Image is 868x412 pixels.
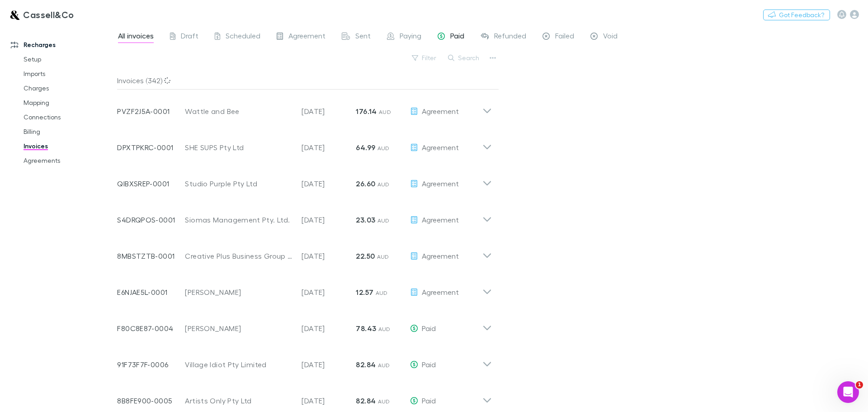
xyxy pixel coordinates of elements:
[110,126,499,162] div: DPXTPKRC-0001SHE SUPS Pty Ltd[DATE]64.99 AUDAgreement
[378,362,390,369] span: AUD
[422,143,459,152] span: Agreement
[117,287,185,298] p: E6NJAE5L-0001
[356,107,377,116] strong: 176.14
[377,145,390,152] span: AUD
[117,251,185,261] p: 8MBSTZTB-0001
[185,323,292,334] div: [PERSON_NAME]
[14,110,122,124] a: Connections
[302,395,356,406] p: [DATE]
[117,359,185,370] p: 91F73F7F-0006
[110,198,499,234] div: S4DRQPOS-0001Siomas Management Pty. Ltd.[DATE]23.03 AUDAgreement
[422,396,436,405] span: Paid
[118,31,154,43] span: All invoices
[356,288,373,297] strong: 12.57
[302,178,356,189] p: [DATE]
[494,31,526,43] span: Refunded
[110,162,499,198] div: QIBXSREP-0001Studio Purple Pty Ltd[DATE]26.60 AUDAgreement
[2,38,122,52] a: Recharges
[117,323,185,334] p: F80C8E87-0004
[302,251,356,261] p: [DATE]
[356,324,376,333] strong: 78.43
[302,106,356,117] p: [DATE]
[407,52,442,63] button: Filter
[356,396,376,405] strong: 82.84
[185,214,292,225] div: Siomas Management Pty. Ltd.
[356,143,375,152] strong: 64.99
[185,178,292,189] div: Studio Purple Pty Ltd
[302,323,356,334] p: [DATE]
[14,66,122,81] a: Imports
[422,324,436,332] span: Paid
[14,139,122,153] a: Invoices
[14,52,122,66] a: Setup
[14,153,122,168] a: Agreements
[356,251,375,260] strong: 22.50
[377,181,390,188] span: AUD
[377,253,389,260] span: AUD
[117,214,185,225] p: S4DRQPOS-0001
[288,31,325,43] span: Agreement
[450,31,464,43] span: Paid
[837,381,859,403] iframe: Intercom live chat
[603,31,618,43] span: Void
[379,109,391,115] span: AUD
[117,106,185,117] p: PVZF2J5A-0001
[422,360,436,369] span: Paid
[23,9,74,20] h3: Cassell&Co
[117,142,185,153] p: DPXTPKRC-0001
[185,142,292,153] div: SHE SUPS Pty Ltd
[14,124,122,139] a: Billing
[302,142,356,153] p: [DATE]
[185,106,292,117] div: Wattle and Bee
[110,90,499,126] div: PVZF2J5A-0001Wattle and Bee[DATE]176.14 AUDAgreement
[302,359,356,370] p: [DATE]
[117,178,185,189] p: QIBXSREP-0001
[110,343,499,379] div: 91F73F7F-0006Village Idiot Pty Limited[DATE]82.84 AUDPaid
[226,31,260,43] span: Scheduled
[356,215,375,224] strong: 23.03
[110,234,499,270] div: 8MBSTZTB-0001Creative Plus Business Group Pty Ltd[DATE]22.50 AUDAgreement
[356,179,375,188] strong: 26.60
[377,217,390,224] span: AUD
[378,398,390,405] span: AUD
[356,360,376,369] strong: 82.84
[378,326,391,332] span: AUD
[110,270,499,307] div: E6NJAE5L-0001[PERSON_NAME][DATE]12.57 AUDAgreement
[185,287,292,298] div: [PERSON_NAME]
[763,9,830,20] button: Got Feedback?
[422,288,459,296] span: Agreement
[185,359,292,370] div: Village Idiot Pty Limited
[376,289,388,296] span: AUD
[555,31,574,43] span: Failed
[14,81,122,95] a: Charges
[422,251,459,260] span: Agreement
[110,307,499,343] div: F80C8E87-0004[PERSON_NAME][DATE]78.43 AUDPaid
[422,107,459,115] span: Agreement
[422,179,459,188] span: Agreement
[422,215,459,224] span: Agreement
[302,287,356,298] p: [DATE]
[302,214,356,225] p: [DATE]
[355,31,371,43] span: Sent
[9,9,19,20] img: Cassell&Co's Logo
[14,95,122,110] a: Mapping
[117,395,185,406] p: 8B8FE900-0005
[856,381,863,388] span: 1
[443,52,485,63] button: Search
[400,31,421,43] span: Paying
[185,395,292,406] div: Artists Only Pty Ltd
[185,251,292,261] div: Creative Plus Business Group Pty Ltd
[4,4,80,25] a: Cassell&Co
[181,31,198,43] span: Draft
